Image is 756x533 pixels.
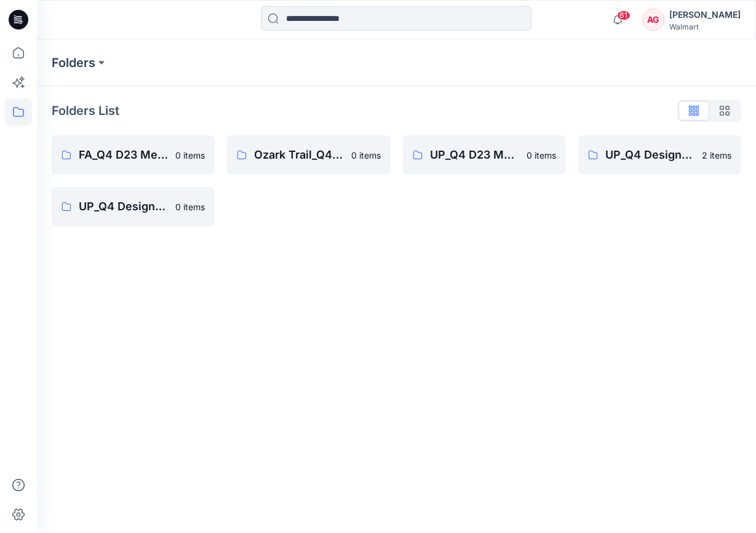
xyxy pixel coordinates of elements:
[227,135,390,175] a: Ozark Trail_Q4 D23 Men's Outdoor0 items
[430,146,519,164] p: UP_Q4 D23 Mens Outerwear
[52,135,215,175] a: FA_Q4 D23 Mens Outerwear0 items
[605,146,694,164] p: UP_Q4 Designs D24 Boys Outerwear
[79,198,168,215] p: UP_Q4 Designs D33 Girls Outerwear
[578,135,741,175] a: UP_Q4 Designs D24 Boys Outerwear2 items
[669,7,741,22] div: [PERSON_NAME]
[79,146,168,164] p: FA_Q4 D23 Mens Outerwear
[669,22,741,31] div: Walmart
[702,149,731,162] p: 2 items
[351,149,381,162] p: 0 items
[175,149,205,162] p: 0 items
[52,101,119,120] p: Folders List
[403,135,566,175] a: UP_Q4 D23 Mens Outerwear0 items
[617,10,631,20] span: 61
[527,149,556,162] p: 0 items
[52,187,215,226] a: UP_Q4 Designs D33 Girls Outerwear0 items
[254,146,343,164] p: Ozark Trail_Q4 D23 Men's Outdoor
[642,9,664,31] div: AG
[175,200,205,213] p: 0 items
[52,54,95,71] a: Folders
